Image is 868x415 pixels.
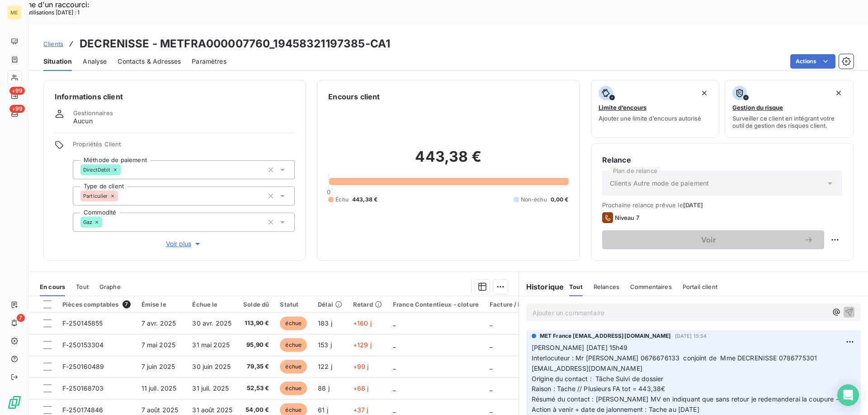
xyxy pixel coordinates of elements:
[630,283,672,290] span: Commentaires
[683,201,703,209] span: [DATE]
[142,341,176,349] span: 7 mai 2025
[62,406,104,414] span: F-250174846
[318,301,342,308] div: Délai
[62,319,103,327] span: F-250145855
[192,301,232,308] div: Échue le
[532,344,628,351] span: [PERSON_NAME] [DATE] 15h49
[393,341,396,349] span: _
[352,196,377,204] span: 443,38 €
[615,214,639,221] span: Niveau 7
[490,341,492,349] span: _
[40,283,65,290] span: En cours
[280,301,307,308] div: Statut
[490,319,492,327] span: _
[328,91,380,102] h6: Encours client
[121,166,128,174] input: Ajouter une valeur
[602,201,842,209] span: Prochaine relance prévue le
[192,57,226,66] span: Paramètres
[192,341,230,349] span: 31 mai 2025
[353,384,369,392] span: +68 j
[328,148,568,175] h2: 443,38 €
[551,196,569,204] span: 0,00 €
[83,219,92,225] span: Gaz
[532,406,699,413] span: Action à venir + date de jalonnement : Tache au [DATE]
[142,406,179,414] span: 7 août 2025
[532,385,665,392] span: Raison : Tache // Plusieurs FA tot = 443,38€
[732,115,846,129] span: Surveiller ce client en intégrant votre outil de gestion des risques client.
[532,375,664,382] span: Origine du contact : Tâche Suivi de dossier
[490,384,492,392] span: _
[99,283,121,290] span: Graphe
[9,87,25,95] span: +99
[280,360,307,373] span: échue
[790,54,835,69] button: Actions
[519,281,564,292] h6: Historique
[142,319,176,327] span: 7 avr. 2025
[17,314,25,322] span: 7
[142,363,175,370] span: 7 juin 2025
[540,332,671,340] span: MET France [EMAIL_ADDRESS][DOMAIN_NAME]
[83,57,107,66] span: Analyse
[353,363,369,370] span: +99 j
[675,333,707,339] span: [DATE] 15:54
[393,406,396,414] span: _
[393,319,396,327] span: _
[683,283,717,290] span: Portail client
[80,36,390,52] h3: DECRENISSE - METFRA000007760_19458321197385-CA1
[335,196,349,204] span: Échu
[599,115,701,122] span: Ajouter une limite d’encours autorisé
[327,188,330,196] span: 0
[532,354,819,372] span: Interlocuteur : Mr [PERSON_NAME] 0676676133 conjoint de Mme DECRENISSE 0786775301 [EMAIL_ADDRESS]...
[318,319,332,327] span: 183 j
[43,57,72,66] span: Situation
[353,301,382,308] div: Retard
[243,384,269,393] span: 52,53 €
[599,104,646,111] span: Limite d’encours
[192,406,232,414] span: 31 août 2025
[613,236,804,243] span: Voir
[591,80,720,138] button: Limite d’encoursAjouter une limite d’encours autorisé
[393,363,396,370] span: _
[43,40,63,47] span: Clients
[243,319,269,328] span: 113,90 €
[192,319,231,327] span: 30 avr. 2025
[318,341,332,349] span: 153 j
[62,363,104,370] span: F-250160489
[166,239,202,248] span: Voir plus
[73,140,295,153] span: Propriétés Client
[602,230,824,249] button: Voir
[610,179,709,188] span: Clients Autre mode de paiement
[243,362,269,371] span: 79,35 €
[280,317,307,330] span: échue
[76,283,89,290] span: Tout
[83,167,111,173] span: DirectDebit
[83,193,108,199] span: Particulier
[490,406,492,414] span: _
[569,283,583,290] span: Tout
[142,384,177,392] span: 11 juil. 2025
[243,301,269,308] div: Solde dû
[318,363,332,370] span: 122 j
[725,80,854,138] button: Gestion du risqueSurveiller ce client en intégrant votre outil de gestion des risques client.
[73,109,113,117] span: Gestionnaires
[62,341,104,349] span: F-250153304
[490,301,552,308] div: Facture / Echéancier
[532,395,839,403] span: Résumé du contact : [PERSON_NAME] MV en indiquant que sans retour je redemanderai la coupure -
[118,192,125,200] input: Ajouter une valeur
[102,218,109,226] input: Ajouter une valeur
[243,406,269,415] span: 54,00 €
[118,57,181,66] span: Contacts & Adresses
[521,196,547,204] span: Non-échu
[602,154,842,165] h6: Relance
[837,384,859,406] div: Open Intercom Messenger
[243,340,269,350] span: 95,90 €
[9,105,25,113] span: +99
[192,363,231,370] span: 30 juin 2025
[594,283,619,290] span: Relances
[490,363,492,370] span: _
[318,406,328,414] span: 61 j
[123,300,131,308] span: 7
[353,319,372,327] span: +160 j
[55,91,295,102] h6: Informations client
[353,406,368,414] span: +37 j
